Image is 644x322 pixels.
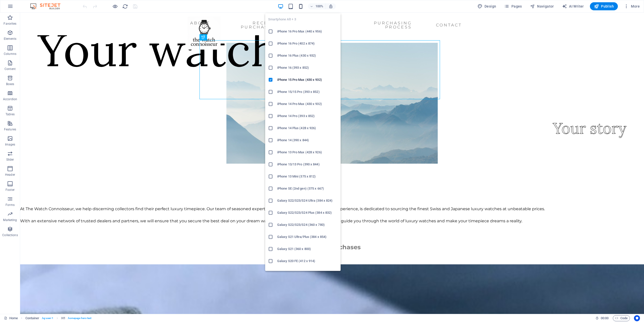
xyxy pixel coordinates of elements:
p: Elements [4,37,17,41]
span: Design [477,4,496,9]
p: Header [5,173,15,177]
h6: iPhone 16 (393 x 852) [277,65,338,71]
p: Favorites [4,22,16,26]
p: Images [5,142,15,147]
p: Marketing [3,218,17,222]
p: Columns [4,52,16,56]
button: reload [122,3,128,9]
h6: Galaxy A32 (412 x 915) [277,270,338,276]
button: Design [475,2,498,10]
h6: iPhone 14 Plus (428 x 926) [277,125,338,131]
h6: iPhone 16 Plus (430 x 932) [277,53,338,59]
button: Usercentrics [634,315,640,321]
p: Content [5,67,16,71]
span: : [604,316,605,320]
h6: Galaxy S20 FE (412 x 914) [277,258,338,264]
div: Design (Ctrl+Alt+Y) [475,2,498,10]
h6: Galaxy S21 Ultra/Plus (384 x 854) [277,234,338,240]
h6: iPhone 14 Pro (393 x 852) [277,113,338,119]
span: Pages [504,4,522,9]
h6: Galaxy S22/S23/S24 Plus (384 x 832) [277,210,338,216]
button: Publish [590,2,618,10]
span: 00 00 [601,315,609,321]
h6: iPhone 15/15 Pro (393 x 852) [277,89,338,95]
p: Collections [2,233,18,237]
button: AI Writer [560,2,586,10]
p: Forms [6,203,15,207]
span: Code [615,315,628,321]
span: AI Writer [562,4,584,9]
p: Footer [6,188,15,192]
p: Features [4,127,16,131]
p: Accordion [3,97,17,101]
span: Navigator [530,4,554,9]
p: Slider [6,158,14,162]
h6: iPhone 16 Pro Max (440 x 956) [277,28,338,34]
span: More [624,4,640,9]
button: 100% [308,3,326,9]
button: Click here to leave preview mode and continue editing [112,3,118,9]
span: Click to select. Double-click to edit [25,315,39,321]
h6: iPhone 13 Pro Max (428 x 926) [277,149,338,155]
span: Publish [594,4,614,9]
h6: iPhone 14 Pro Max (430 x 932) [277,101,338,107]
i: Reload page [122,4,128,9]
h6: Galaxy S22/S23/S24 Ultra (384 x 824) [277,198,338,204]
i: On resize automatically adjust zoom level to fit chosen device. [329,4,333,9]
h6: 100% [315,3,324,9]
h6: iPhone SE (2nd gen) (375 x 667) [277,186,338,192]
p: Boxes [6,82,14,86]
button: Navigator [528,2,556,10]
p: Tables [6,112,15,116]
h6: iPhone 13 Mini (375 x 812) [277,173,338,180]
h6: Galaxy S21 (360 x 800) [277,246,338,252]
span: Click to select. Double-click to edit [61,315,65,321]
h6: iPhone 15 Pro Max (430 x 932) [277,77,338,83]
a: Click to cancel selection. Double-click to open Pages [4,315,18,321]
button: Code [613,315,630,321]
button: More [622,2,642,10]
button: Pages [502,2,524,10]
h6: iPhone 14 (390 x 844) [277,137,338,143]
h6: iPhone 13/13 Pro (390 x 844) [277,161,338,167]
nav: breadcrumb [25,315,92,321]
h6: Galaxy S22/S23/S24 (360 x 780) [277,222,338,228]
img: Editor Logo [29,3,67,9]
h6: iPhone 16 Pro (402 x 874) [277,41,338,47]
span: . homepage-hero-text [67,315,92,321]
h6: Session time [595,315,609,321]
span: . bg-user-1 [41,315,53,321]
